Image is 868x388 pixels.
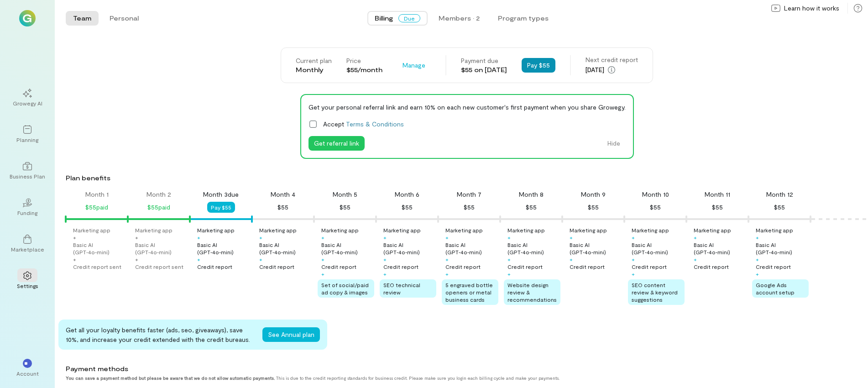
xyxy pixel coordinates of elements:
div: + [259,256,262,263]
div: Credit report [259,263,294,270]
div: + [507,270,511,278]
div: Month 3 due [203,190,239,199]
div: + [507,234,511,241]
div: + [383,234,387,241]
button: Team [66,11,99,26]
div: $55 [650,202,661,213]
span: 5 engraved bottle openers or metal business cards [445,282,493,303]
div: Marketing app [445,226,483,234]
div: + [445,256,449,263]
div: Credit report [570,263,605,270]
div: Marketing app [197,226,235,234]
div: Marketing app [259,226,297,234]
span: SEO content review & keyword suggestions [632,282,678,303]
div: Month 1 [85,190,109,199]
div: Marketing app [383,226,421,234]
div: Month 6 [395,190,419,199]
div: Settings [17,282,38,289]
div: Marketing app [632,226,669,234]
button: Pay $55 [207,202,235,213]
div: $55 paid [147,202,170,213]
div: Basic AI (GPT‑4o‑mini) [507,241,560,256]
button: Personal [102,11,146,26]
div: Business Plan [10,173,45,180]
div: + [321,234,324,241]
div: + [383,256,387,263]
a: Settings [11,264,44,297]
div: Marketing app [507,226,545,234]
div: Plan benefits [66,173,864,183]
span: SEO technical review [383,282,420,295]
div: This is due to the credit reporting standards for business credit. Please make sure you login eac... [66,375,784,381]
div: + [632,234,635,241]
div: Funding [17,209,37,216]
div: + [197,234,200,241]
div: + [632,256,635,263]
div: Payment methods [66,364,784,373]
div: $55 [277,202,288,213]
div: Get your personal referral link and earn 10% on each new customer's first payment when you share ... [309,102,626,112]
div: Credit report [507,263,543,270]
div: $55 [340,202,350,213]
button: Hide [602,136,626,151]
div: Credit report [383,263,418,270]
span: Set of social/paid ad copy & images [321,282,369,295]
div: + [756,234,759,241]
div: Credit report [694,263,729,270]
div: Credit report [445,263,481,270]
div: + [445,234,449,241]
div: + [135,256,138,263]
div: + [445,270,449,278]
div: $55 on [DATE] [461,65,507,74]
div: + [570,256,573,263]
div: Month 2 [146,190,171,199]
div: $55 [526,202,537,213]
div: + [73,234,76,241]
div: Price [346,56,382,65]
div: Month 5 [333,190,357,199]
div: Planning [16,136,38,143]
div: + [507,256,511,263]
span: Website design review & recommendations [507,282,557,303]
button: Manage [397,58,431,73]
div: Month 10 [642,190,669,199]
button: Members · 2 [431,11,487,26]
div: Credit report [756,263,791,270]
div: $55 [774,202,785,213]
div: Basic AI (GPT‑4o‑mini) [135,241,188,256]
button: Program types [491,11,556,26]
strong: You can save a payment method but please be aware that we do not allow automatic payments. [66,375,275,381]
div: Month 12 [766,190,793,199]
div: Basic AI (GPT‑4o‑mini) [383,241,436,256]
div: + [73,256,76,263]
div: Month 7 [457,190,481,199]
div: Credit report sent [135,263,183,270]
div: Basic AI (GPT‑4o‑mini) [570,241,622,256]
div: $55 [464,202,475,213]
div: Basic AI (GPT‑4o‑mini) [321,241,374,256]
div: Account [16,370,39,377]
div: + [756,256,759,263]
button: BillingDue [367,11,428,26]
div: Get all your loyalty benefits faster (ads, seo, giveaways), save 10%, and increase your credit ex... [66,325,255,344]
div: + [570,234,573,241]
div: $55 [588,202,599,213]
div: Marketing app [570,226,607,234]
div: + [383,270,387,278]
div: Basic AI (GPT‑4o‑mini) [259,241,312,256]
button: See Annual plan [262,327,320,342]
span: Due [398,14,420,22]
div: [DATE] [586,64,638,75]
div: + [321,256,324,263]
div: Members · 2 [439,14,480,23]
a: Funding [11,191,44,224]
div: Credit report [321,263,356,270]
div: + [321,270,324,278]
div: Marketing app [756,226,793,234]
div: Month 11 [705,190,730,199]
a: Planning [11,118,44,151]
div: Basic AI (GPT‑4o‑mini) [197,241,250,256]
div: Credit report [632,263,667,270]
a: Business Plan [11,154,44,187]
